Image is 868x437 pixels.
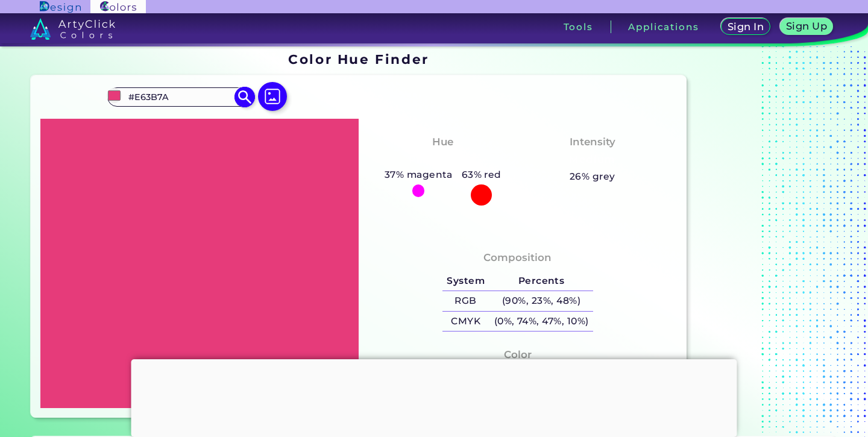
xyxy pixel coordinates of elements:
h5: CMYK [442,312,489,332]
img: icon search [234,87,255,108]
h5: Percents [489,271,593,291]
h3: Tools [564,22,593,31]
img: icon picture [258,82,287,111]
h4: Color [504,346,532,363]
h5: RGB [442,291,489,311]
a: Sign Up [781,19,832,35]
h5: (0%, 74%, 47%, 10%) [489,312,593,332]
h5: 26% grey [570,169,615,184]
h4: Intensity [570,133,615,151]
h5: 37% magenta [380,167,457,183]
h4: Composition [483,249,552,266]
img: ArtyClick Design logo [40,1,80,13]
h4: Hue [432,133,453,151]
a: Sign In [722,19,769,35]
h3: Medium [564,152,621,167]
img: logo_artyclick_colors_white.svg [30,18,115,40]
h5: Sign Up [787,22,826,31]
h5: Sign In [728,22,763,32]
h3: Pinkish Red [403,152,482,167]
h5: 63% red [457,167,506,183]
h5: System [442,271,489,291]
h5: (90%, 23%, 48%) [489,291,593,311]
iframe: Advertisement [131,359,737,434]
h1: Color Hue Finder [288,50,429,68]
input: type color.. [124,89,236,105]
h3: Applications [628,22,699,31]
